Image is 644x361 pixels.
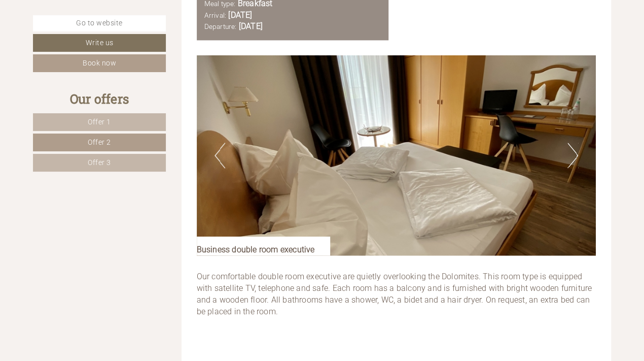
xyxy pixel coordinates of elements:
b: [DATE] [228,10,252,20]
div: Hotel Simpaty [16,30,119,38]
button: Next [567,143,578,168]
div: [DATE] [182,8,218,25]
a: Book now [33,54,166,72]
font: Hello, how can we help you? [16,39,119,48]
a: Write us [33,34,166,52]
small: 16:28 [16,50,119,57]
button: Send [351,268,400,285]
span: Offer 3 [88,158,111,167]
span: Offer 1 [88,118,111,126]
small: Departure: [204,22,237,30]
p: Our comfortable double room executive are quietly overlooking the Dolomites. This room type is eq... [197,271,596,317]
a: Go to website [33,15,166,31]
small: Arrival: [204,11,227,19]
img: image [197,55,596,255]
div: Our offers [33,90,166,108]
button: Previous [214,143,225,168]
font: Send [367,272,384,280]
b: [DATE] [239,21,263,31]
span: Offer 2 [88,138,111,146]
div: Business double room executive [197,236,330,255]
